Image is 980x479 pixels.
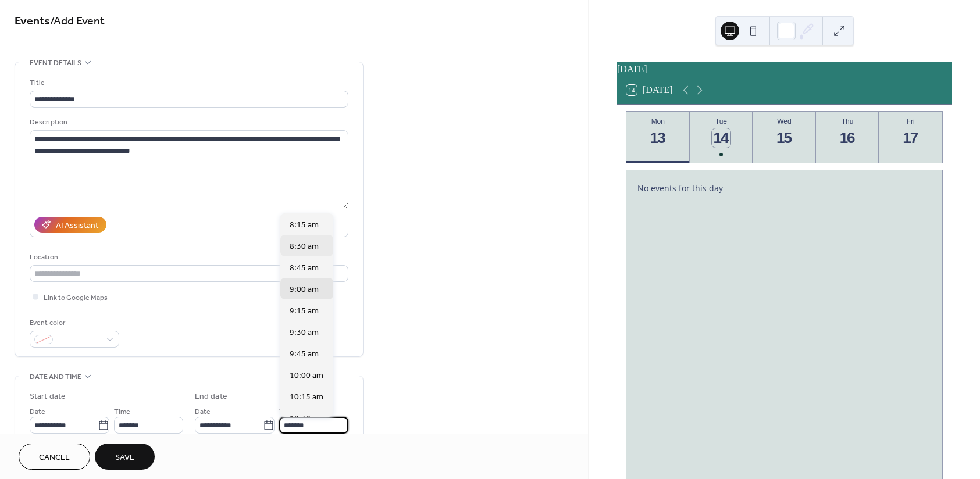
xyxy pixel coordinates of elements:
[30,116,346,128] div: Description
[617,62,952,76] div: [DATE]
[626,112,690,163] button: Mon13
[30,251,346,263] div: Location
[34,217,106,233] button: AI Assistant
[115,452,134,464] span: Save
[30,77,346,89] div: Title
[882,117,939,126] div: Fri
[15,10,50,33] a: Events
[816,112,879,163] button: Thu16
[30,406,45,418] span: Date
[648,128,668,148] div: 13
[290,391,323,403] span: 10:15 am
[622,82,677,98] button: 14[DATE]
[838,128,857,148] div: 16
[712,128,731,148] div: 14
[30,57,81,69] span: Event details
[290,348,319,360] span: 9:45 am
[19,444,90,470] button: Cancel
[290,370,323,382] span: 10:00 am
[50,10,105,33] span: / Add Event
[690,112,753,163] button: Tue14
[290,241,319,253] span: 8:30 am
[290,262,319,274] span: 8:45 am
[290,219,319,231] span: 8:15 am
[901,128,920,148] div: 17
[290,413,323,425] span: 10:30 am
[290,327,319,339] span: 9:30 am
[39,452,70,464] span: Cancel
[819,117,876,126] div: Thu
[628,174,941,202] div: No events for this day
[753,112,816,163] button: Wed15
[30,317,117,329] div: Event color
[879,112,942,163] button: Fri17
[95,444,155,470] button: Save
[30,391,66,403] div: Start date
[756,117,812,126] div: Wed
[290,284,319,296] span: 9:00 am
[630,117,686,126] div: Mon
[693,117,750,126] div: Tue
[30,371,81,383] span: Date and time
[56,220,98,232] div: AI Assistant
[44,292,108,304] span: Link to Google Maps
[195,391,227,403] div: End date
[290,305,319,317] span: 9:15 am
[195,406,211,418] span: Date
[279,406,295,418] span: Time
[775,128,794,148] div: 15
[114,406,130,418] span: Time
